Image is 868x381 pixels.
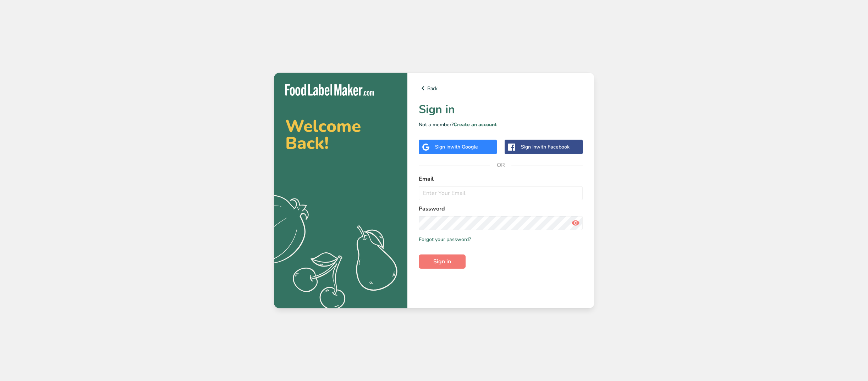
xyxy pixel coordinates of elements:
span: with Google [450,144,478,150]
input: Enter Your Email [419,186,583,200]
span: with Facebook [536,144,570,150]
h1: Sign in [419,101,583,118]
h2: Welcome Back! [285,118,396,152]
img: Food Label Maker [285,84,374,96]
div: Sign in [521,143,570,151]
span: Sign in [433,257,451,266]
label: Email [419,175,583,183]
a: Forgot your password? [419,236,471,243]
button: Sign in [419,254,466,269]
div: Sign in [435,143,478,151]
a: Create an account [454,121,497,128]
label: Password [419,204,583,213]
a: Back [419,84,583,93]
p: Not a member? [419,121,583,128]
span: OR [490,155,511,176]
